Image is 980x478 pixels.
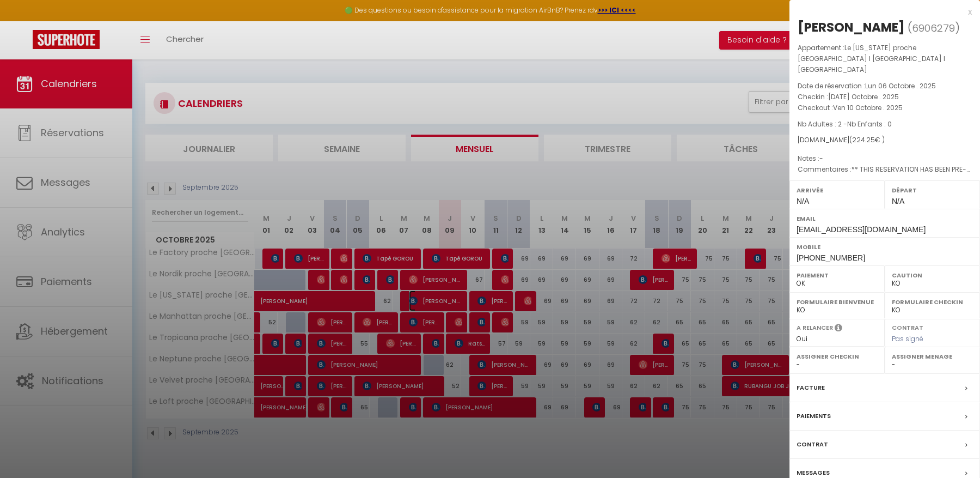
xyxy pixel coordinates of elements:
[798,164,972,175] p: Commentaires :
[798,119,892,129] span: Nb Adultes : 2 -
[798,102,972,113] p: Checkout :
[908,20,960,35] span: ( )
[797,197,809,205] span: N/A
[892,270,973,281] label: Caution
[892,185,973,196] label: Départ
[892,297,973,307] label: Formulaire Checkin
[797,439,828,450] label: Contrat
[798,43,945,74] span: Le [US_STATE] proche [GEOGRAPHIC_DATA] I [GEOGRAPHIC_DATA] I [GEOGRAPHIC_DATA]
[797,213,973,224] label: Email
[797,253,865,262] span: [PHONE_NUMBER]
[797,225,926,234] span: [EMAIL_ADDRESS][DOMAIN_NAME]
[892,334,923,343] span: Pas signé
[798,92,972,102] p: Checkin :
[828,92,899,101] span: [DATE] Octobre . 2025
[797,351,878,362] label: Assigner Checkin
[892,323,923,330] label: Contrat
[798,135,972,146] div: [DOMAIN_NAME]
[892,197,904,205] span: N/A
[835,323,842,335] i: Sélectionner OUI si vous souhaiter envoyer les séquences de messages post-checkout
[797,382,825,394] label: Facture
[797,297,878,307] label: Formulaire Bienvenue
[797,323,833,332] label: A relancer
[798,43,972,75] p: Appartement :
[865,81,936,90] span: Lun 06 Octobre . 2025
[852,135,875,144] span: 224.25
[833,103,903,112] span: Ven 10 Octobre . 2025
[797,410,831,422] label: Paiements
[847,119,892,129] span: Nb Enfants : 0
[912,21,955,35] span: 6906279
[798,81,972,92] p: Date de réservation :
[797,241,973,252] label: Mobile
[789,5,972,19] div: x
[797,185,878,196] label: Arrivée
[797,270,878,281] label: Paiement
[892,351,973,362] label: Assigner Menage
[819,154,823,163] span: -
[849,135,885,144] span: ( € )
[798,19,905,36] div: [PERSON_NAME]
[798,153,972,164] p: Notes :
